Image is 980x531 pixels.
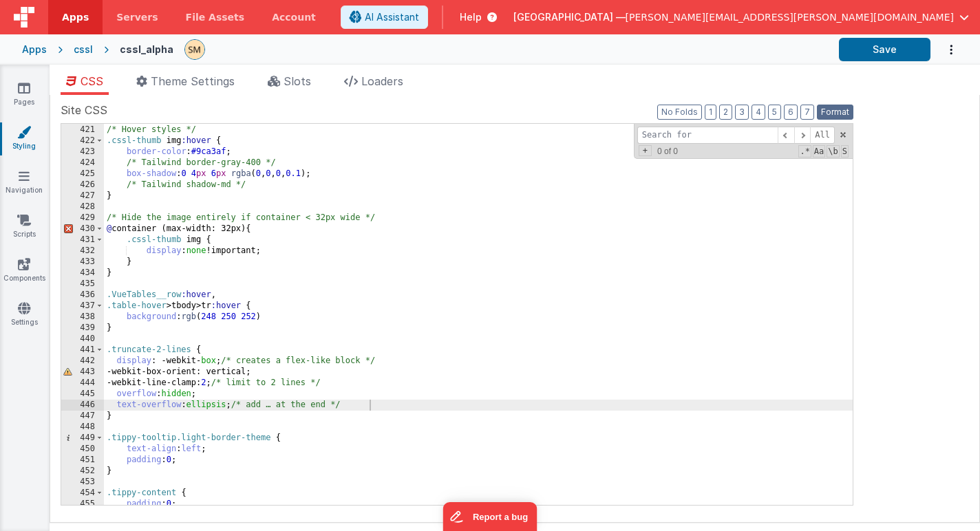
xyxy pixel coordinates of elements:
[61,433,104,444] div: 449
[460,10,482,24] span: Help
[61,279,104,290] div: 435
[61,191,104,202] div: 427
[61,378,104,389] div: 444
[61,213,104,224] div: 429
[705,105,716,120] button: 1
[827,145,839,158] span: Whole Word Search
[81,74,103,88] span: CSS
[361,74,403,88] span: Loaders
[61,367,104,378] div: 443
[443,502,537,531] iframe: Marker.io feedback button
[768,105,781,120] button: 5
[61,124,104,136] div: 421
[61,356,104,367] div: 442
[735,105,749,120] button: 3
[813,145,825,158] span: CaseSensitive Search
[61,246,104,257] div: 432
[61,312,104,323] div: 438
[61,323,104,334] div: 439
[61,488,104,499] div: 454
[810,127,835,144] span: Alt-Enter
[719,105,732,120] button: 2
[61,158,104,169] div: 424
[61,455,104,466] div: 451
[120,43,173,56] div: cssl_alpha
[22,43,47,56] div: Apps
[841,145,849,158] span: Search In Selection
[185,40,204,59] img: e9616e60dfe10b317d64a5e98ec8e357
[61,411,104,422] div: 447
[61,235,104,246] div: 431
[784,105,798,120] button: 6
[61,102,107,118] span: Site CSS
[513,10,969,24] button: [GEOGRAPHIC_DATA] — [PERSON_NAME][EMAIL_ADDRESS][PERSON_NAME][DOMAIN_NAME]
[61,147,104,158] div: 423
[61,477,104,488] div: 453
[639,145,652,156] span: Toggel Replace mode
[62,10,89,24] span: Apps
[61,444,104,455] div: 450
[652,147,683,156] span: 0 of 0
[930,36,958,64] button: Options
[817,105,853,120] button: Format
[61,268,104,279] div: 434
[61,345,104,356] div: 441
[61,202,104,213] div: 428
[61,224,104,235] div: 430
[116,10,158,24] span: Servers
[513,10,626,24] span: [GEOGRAPHIC_DATA] —
[752,105,765,120] button: 4
[61,257,104,268] div: 433
[61,499,104,510] div: 455
[800,105,814,120] button: 7
[74,43,93,56] div: cssl
[626,10,954,24] span: [PERSON_NAME][EMAIL_ADDRESS][PERSON_NAME][DOMAIN_NAME]
[284,74,311,88] span: Slots
[839,38,930,61] button: Save
[61,180,104,191] div: 426
[61,334,104,345] div: 440
[61,466,104,477] div: 452
[61,169,104,180] div: 425
[365,10,419,24] span: AI Assistant
[186,10,245,24] span: File Assets
[61,400,104,411] div: 446
[341,6,428,29] button: AI Assistant
[657,105,702,120] button: No Folds
[798,145,811,158] span: RegExp Search
[637,127,778,144] input: Search for
[61,422,104,433] div: 448
[61,301,104,312] div: 437
[151,74,235,88] span: Theme Settings
[61,136,104,147] div: 422
[61,290,104,301] div: 436
[61,389,104,400] div: 445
